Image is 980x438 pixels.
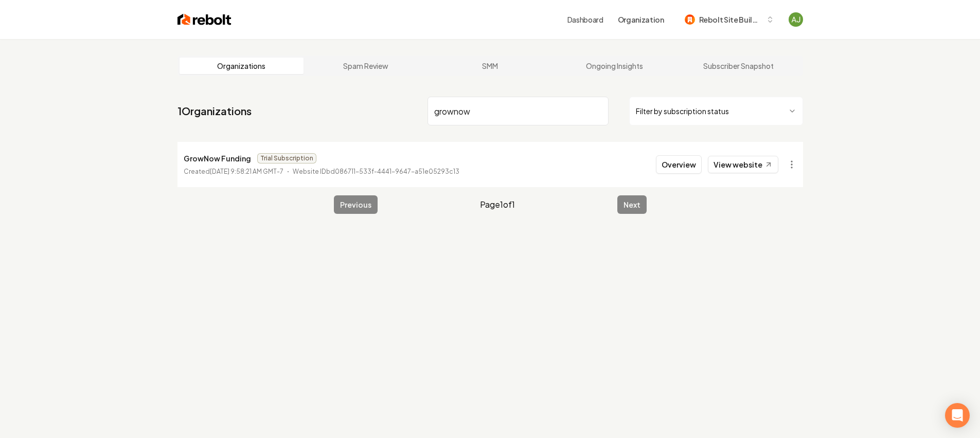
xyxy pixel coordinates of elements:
[789,12,803,27] button: Open user button
[177,104,252,118] a: 1Organizations
[789,12,803,27] img: AJ Nimeh
[184,167,283,177] p: Created
[552,58,676,74] a: Ongoing Insights
[480,198,515,211] span: Page 1 of 1
[293,167,459,177] p: Website ID bd086711-533f-4441-9647-a51e05293c13
[257,153,316,163] span: Trial Subscription
[945,403,970,428] div: Open Intercom Messenger
[177,12,231,27] img: Rebolt Logo
[567,14,603,25] a: Dashboard
[180,58,304,74] a: Organizations
[304,58,428,74] a: Spam Review
[428,58,553,74] a: SMM
[210,168,283,175] time: [DATE] 9:58:21 AM GMT-7
[612,10,670,29] button: Organization
[184,152,251,165] p: GrowNow Funding
[427,97,609,125] input: Search by name or ID
[676,58,801,74] a: Subscriber Snapshot
[685,14,695,25] img: Rebolt Site Builder
[699,14,762,25] span: Rebolt Site Builder
[708,156,778,173] a: View website
[656,155,702,174] button: Overview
